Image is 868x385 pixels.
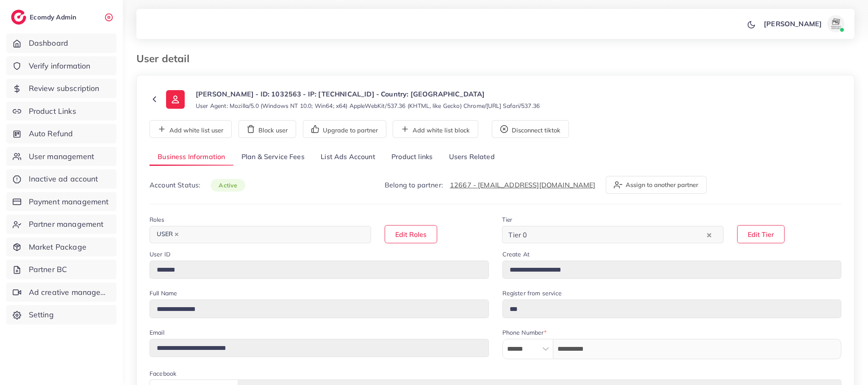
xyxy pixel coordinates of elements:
[29,151,94,162] span: User management
[29,38,68,49] span: Dashboard
[153,228,183,240] span: USER
[6,33,116,53] a: Dashboard
[707,230,711,239] button: Clear Selected
[233,148,313,166] a: Plan & Service Fees
[29,83,100,94] span: Review subscription
[492,120,569,138] button: Disconnect tiktok
[6,260,116,279] a: Partner BC
[29,264,67,275] span: Partner BC
[11,10,26,25] img: logo
[6,169,116,189] a: Inactive ad account
[29,242,86,253] span: Market Package
[150,289,177,297] label: Full Name
[29,173,98,184] span: Inactive ad account
[385,180,596,190] p: Belong to partner:
[6,56,116,76] a: Verify information
[150,180,245,190] p: Account Status:
[393,120,478,138] button: Add white list block
[150,226,371,243] div: Search for option
[530,228,705,241] input: Search for option
[136,52,196,65] h3: User detail
[183,228,360,241] input: Search for option
[6,124,116,143] a: Auto Refund
[502,328,547,337] label: Phone Number
[11,10,78,25] a: logoEcomdy Admin
[150,369,176,378] label: Facebook
[150,120,232,138] button: Add white list user
[6,79,116,98] a: Review subscription
[6,192,116,212] a: Payment management
[166,90,185,109] img: ic-user-info.36bf1079.svg
[764,19,822,29] p: [PERSON_NAME]
[150,215,164,224] label: Roles
[502,289,562,297] label: Register from service
[29,128,73,139] span: Auto Refund
[6,102,116,121] a: Product Links
[385,225,437,243] button: Edit Roles
[6,147,116,166] a: User management
[441,148,502,166] a: Users Related
[507,228,529,241] span: Tier 0
[383,148,441,166] a: Product links
[6,305,116,324] a: Setting
[502,215,512,224] label: Tier
[196,89,540,99] p: [PERSON_NAME] - ID: 1032563 - IP: [TECHNICAL_ID] - Country: [GEOGRAPHIC_DATA]
[759,15,848,32] a: [PERSON_NAME]avatar
[502,250,530,258] label: Create At
[150,148,233,166] a: Business Information
[737,225,785,243] button: Edit Tier
[303,120,386,138] button: Upgrade to partner
[150,328,164,337] label: Email
[502,226,724,243] div: Search for option
[313,148,383,166] a: List Ads Account
[29,309,54,320] span: Setting
[6,214,116,234] a: Partner management
[6,237,116,257] a: Market Package
[29,287,110,298] span: Ad creative management
[175,232,179,236] button: Deselect USER
[150,250,170,258] label: User ID
[606,176,707,194] button: Assign to another partner
[29,60,91,71] span: Verify information
[29,219,104,230] span: Partner management
[211,179,245,192] span: active
[196,102,540,110] small: User Agent: Mozilla/5.0 (Windows NT 10.0; Win64; x64) AppleWebKit/537.36 (KHTML, like Gecko) Chro...
[29,106,76,117] span: Product Links
[29,196,109,207] span: Payment management
[450,181,596,189] a: 12667 - [EMAIL_ADDRESS][DOMAIN_NAME]
[6,283,116,302] a: Ad creative management
[30,13,78,21] h2: Ecomdy Admin
[827,15,844,32] img: avatar
[238,120,296,138] button: Block user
